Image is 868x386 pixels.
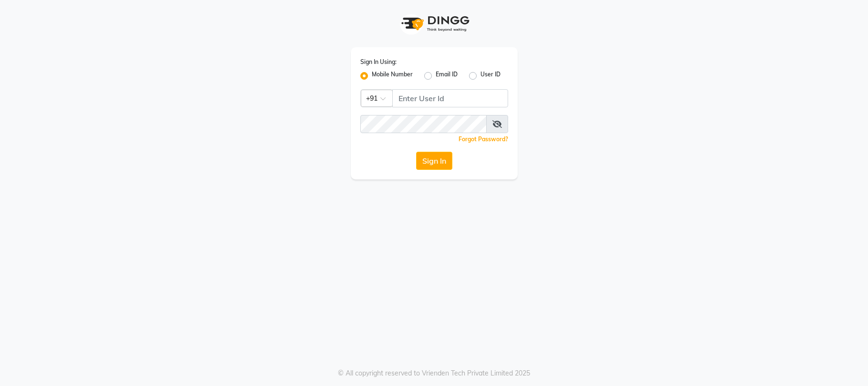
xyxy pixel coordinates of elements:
[372,70,413,82] label: Mobile Number
[416,152,452,170] button: Sign In
[436,70,458,82] label: Email ID
[360,58,397,66] label: Sign In Using:
[396,10,472,38] img: logo1.svg
[459,136,508,143] a: Forgot Password?
[392,89,508,107] input: Username
[480,70,500,82] label: User ID
[360,115,487,133] input: Username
